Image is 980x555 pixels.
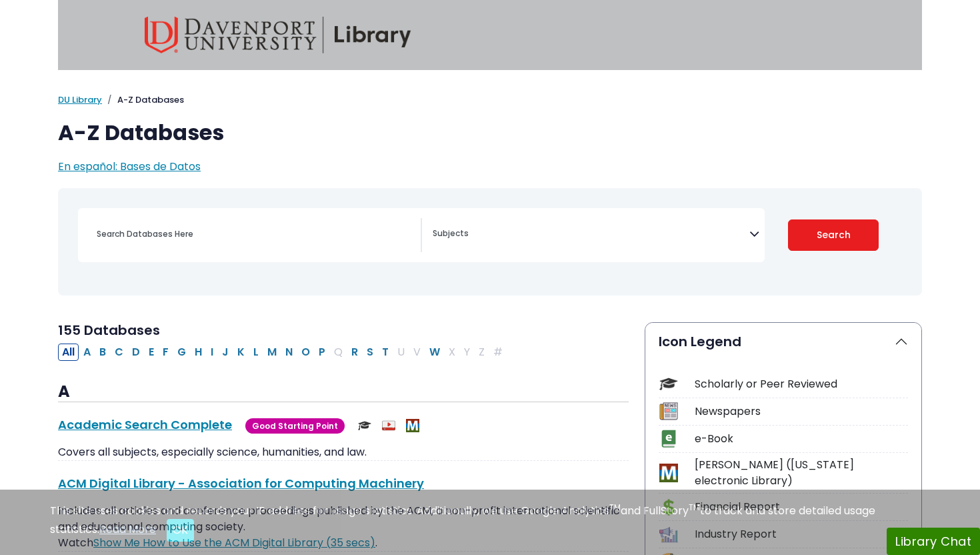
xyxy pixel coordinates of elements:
[58,416,232,433] a: Academic Search Complete
[425,344,444,361] button: Filter Results W
[645,323,921,360] button: Icon Legend
[689,502,700,513] sup: TM
[145,17,411,53] img: Davenport University Library
[167,519,194,542] button: Close
[58,321,160,340] span: 155 Databases
[297,344,314,361] button: Filter Results O
[659,430,677,448] img: Icon e-Book
[128,344,144,361] button: Filter Results D
[887,528,980,555] button: Library Chat
[433,229,749,240] textarea: Search
[173,344,190,361] button: Filter Results G
[659,375,677,393] img: Icon Scholarly or Peer Reviewed
[245,418,345,434] span: Good Starting Point
[159,344,173,361] button: Filter Results F
[695,431,908,447] div: e-Book
[347,344,362,361] button: Filter Results R
[382,419,395,432] img: Audio & Video
[695,404,908,420] div: Newspapers
[249,344,263,361] button: Filter Results L
[58,382,629,402] h3: A
[406,419,419,432] img: MeL (Michigan electronic Library)
[58,159,201,174] a: En español: Bases de Datos
[695,376,908,392] div: Scholarly or Peer Reviewed
[79,344,95,361] button: Filter Results A
[58,475,424,492] a: ACM Digital Library - Association for Computing Machinery
[363,344,377,361] button: Filter Results S
[58,93,922,107] nav: breadcrumb
[315,344,329,361] button: Filter Results P
[58,93,102,106] a: DU Library
[788,219,879,251] button: Submit for Search Results
[95,344,110,361] button: Filter Results B
[378,344,393,361] button: Filter Results T
[218,344,233,361] button: Filter Results J
[233,344,249,361] button: Filter Results K
[609,502,621,513] sup: TM
[89,224,421,243] input: Search database by title or keyword
[50,503,930,542] div: This site uses cookies and records your IP address for usage statistics. Additionally, we use Goo...
[659,464,677,482] img: Icon MeL (Michigan electronic Library)
[58,344,508,359] div: Alpha-list to filter by first letter of database name
[58,120,922,145] h1: A-Z Databases
[263,344,281,361] button: Filter Results M
[102,93,184,107] li: A-Z Databases
[695,457,908,489] div: [PERSON_NAME] ([US_STATE] electronic Library)
[58,444,629,460] p: Covers all subjects, especially science, humanities, and law.
[111,344,127,361] button: Filter Results C
[58,344,79,361] button: All
[207,344,217,361] button: Filter Results I
[99,522,156,537] a: Read More
[281,344,297,361] button: Filter Results N
[358,419,371,432] img: Scholarly or Peer Reviewed
[58,188,922,296] nav: Search filters
[659,402,677,420] img: Icon Newspapers
[145,344,158,361] button: Filter Results E
[191,344,206,361] button: Filter Results H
